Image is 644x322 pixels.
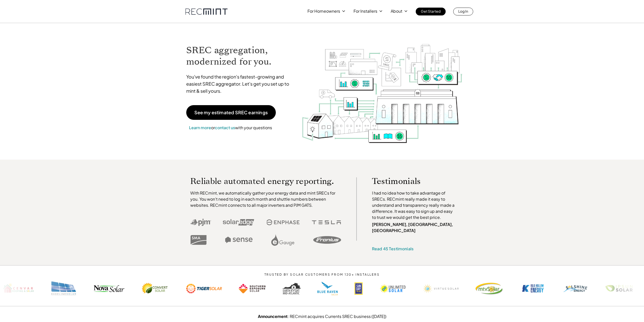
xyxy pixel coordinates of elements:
[372,190,457,220] p: I had no idea how to take advantage of SRECs. RECmint really made it easy to understand and trans...
[258,314,288,319] strong: Announcement
[186,45,294,67] h1: SREC aggregation, modernized for you.
[307,8,340,15] p: For Homeowners
[301,31,463,144] img: RECmint value cycle
[194,110,268,115] p: See my estimated SREC earnings
[215,125,235,130] a: contact us
[372,246,413,251] a: Read 45 Testimonials
[372,221,457,234] p: [PERSON_NAME], [GEOGRAPHIC_DATA], [GEOGRAPHIC_DATA]
[372,177,447,185] p: Testimonials
[186,124,275,131] p: or with your questions
[391,8,402,15] p: About
[186,105,276,120] a: See my estimated SREC earnings
[453,8,473,15] a: Log In
[190,177,341,185] p: Reliable automated energy reporting.
[189,125,211,130] a: Learn more
[190,190,341,208] p: With RECmint, we automatically gather your energy data and mint SRECs for you. You won't need to ...
[421,8,441,15] p: Get Started
[249,273,395,276] p: TRUSTED BY SOLAR CUSTOMERS FROM 120+ INSTALLERS
[186,73,294,94] p: You've found the region's fastest-growing and easiest SREC aggregator. Let's get you set up to mi...
[458,8,468,15] p: Log In
[416,8,446,15] a: Get Started
[354,8,377,15] p: For Installers
[258,314,386,319] a: Announcement: RECmint acquires Currents SREC business ([DATE])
